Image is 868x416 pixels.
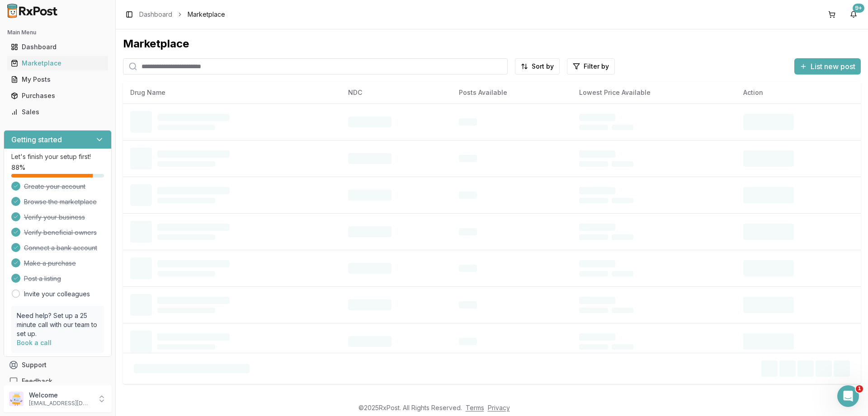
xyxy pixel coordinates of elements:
[515,58,560,75] button: Sort by
[846,7,861,22] button: 9+
[4,56,112,70] button: Marketplace
[24,290,90,299] a: Invite your colleagues
[123,82,341,103] th: Drug Name
[488,404,510,411] a: Privacy
[24,243,97,252] span: Connect a bank account
[853,4,864,13] div: 9+
[466,404,484,411] a: Terms
[29,391,92,400] p: Welcome
[139,10,172,19] a: Dashboard
[24,259,76,268] span: Make a purchase
[4,40,112,54] button: Dashboard
[24,197,97,206] span: Browse the marketplace
[794,58,861,75] button: List new post
[7,29,108,36] h2: Main Menu
[17,339,52,346] a: Book a call
[7,55,108,71] a: Marketplace
[567,58,615,75] button: Filter by
[139,10,225,19] nav: breadcrumb
[4,72,112,87] button: My Posts
[29,400,92,407] p: [EMAIL_ADDRESS][DOMAIN_NAME]
[11,59,104,68] div: Marketplace
[22,377,52,386] span: Feedback
[736,82,861,103] th: Action
[794,63,861,72] a: List new post
[4,105,112,119] button: Sales
[4,89,112,103] button: Purchases
[11,134,62,145] h3: Getting started
[4,373,112,389] button: Feedback
[24,274,61,283] span: Post a listing
[837,385,859,407] iframe: Intercom live chat
[4,4,61,18] img: RxPost Logo
[9,392,24,406] img: User avatar
[572,82,736,103] th: Lowest Price Available
[24,213,85,222] span: Verify your business
[856,385,863,393] span: 1
[7,71,108,88] a: My Posts
[11,108,104,117] div: Sales
[341,82,452,103] th: NDC
[123,37,861,51] div: Marketplace
[24,228,97,237] span: Verify beneficial owners
[452,82,572,103] th: Posts Available
[11,91,104,100] div: Purchases
[7,88,108,104] a: Purchases
[532,62,554,71] span: Sort by
[7,104,108,120] a: Sales
[11,75,104,84] div: My Posts
[584,62,609,71] span: Filter by
[188,10,225,19] span: Marketplace
[811,61,855,72] span: List new post
[17,311,99,338] p: Need help? Set up a 25 minute call with our team to set up.
[11,42,104,51] div: Dashboard
[4,357,112,373] button: Support
[24,182,85,191] span: Create your account
[11,152,104,161] p: Let's finish your setup first!
[11,163,25,172] span: 88 %
[7,39,108,55] a: Dashboard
